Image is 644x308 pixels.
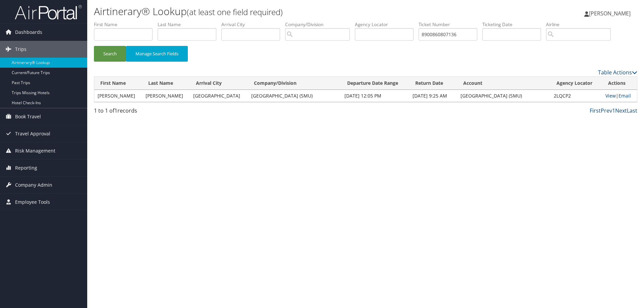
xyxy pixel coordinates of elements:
[15,4,82,20] img: airportal-logo.png
[142,90,190,102] td: [PERSON_NAME]
[94,77,142,90] th: First Name: activate to sort column ascending
[15,24,42,41] span: Dashboards
[285,21,355,28] label: Company/Division
[598,69,637,76] a: Table Actions
[114,107,117,114] span: 1
[221,21,285,28] label: Arrival City
[94,21,158,28] label: First Name
[590,107,601,114] a: First
[457,90,550,102] td: [GEOGRAPHIC_DATA] (SMU)
[94,46,126,62] button: Search
[409,77,458,90] th: Return Date: activate to sort column ascending
[546,21,616,28] label: Airline
[15,41,26,58] span: Trips
[409,90,458,102] td: [DATE] 9:25 AM
[15,177,52,193] span: Company Admin
[605,93,616,99] a: View
[419,21,482,28] label: Ticket Number
[602,77,637,90] th: Actions
[126,46,188,62] button: Manage Search Fields
[602,90,637,102] td: |
[248,77,341,90] th: Company/Division
[601,107,612,114] a: Prev
[355,21,419,28] label: Agency Locator
[94,107,222,118] div: 1 to 1 of records
[187,6,283,17] small: (at least one field required)
[94,4,456,18] h1: Airtinerary® Lookup
[15,194,50,210] span: Employee Tools
[15,160,37,176] span: Reporting
[190,77,248,90] th: Arrival City: activate to sort column ascending
[158,21,221,28] label: Last Name
[550,90,602,102] td: 2LQCP2
[589,10,631,17] span: [PERSON_NAME]
[550,77,602,90] th: Agency Locator: activate to sort column ascending
[612,107,615,114] a: 1
[615,107,627,114] a: Next
[341,77,409,90] th: Departure Date Range: activate to sort column ascending
[584,3,637,23] a: [PERSON_NAME]
[627,107,637,114] a: Last
[457,77,550,90] th: Account: activate to sort column ascending
[482,21,546,28] label: Ticketing Date
[94,90,142,102] td: [PERSON_NAME]
[190,90,248,102] td: [GEOGRAPHIC_DATA]
[142,77,190,90] th: Last Name: activate to sort column ascending
[15,125,50,142] span: Travel Approval
[15,108,41,125] span: Book Travel
[341,90,409,102] td: [DATE] 12:05 PM
[619,93,631,99] a: Email
[248,90,341,102] td: [GEOGRAPHIC_DATA] (SMU)
[15,142,55,159] span: Risk Management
